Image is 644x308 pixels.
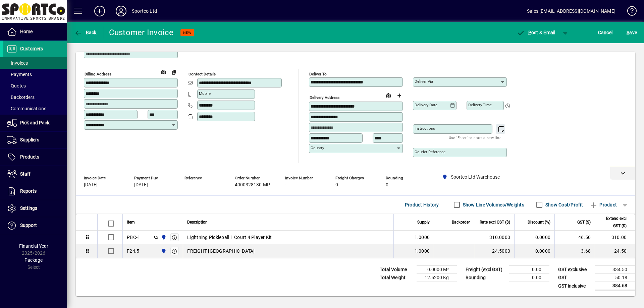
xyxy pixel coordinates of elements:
[7,83,26,88] span: Quotes
[595,282,635,290] td: 384.68
[20,154,39,160] span: Products
[595,266,635,274] td: 334.50
[449,134,501,141] mat-hint: Use 'Enter' to start a new line
[415,79,433,84] mat-label: Deliver via
[386,182,388,188] span: 0
[7,60,28,66] span: Invoices
[554,244,595,258] td: 3.68
[394,90,405,101] button: Choose address
[187,234,272,241] span: Lightning Pickleball 1 Court 4 Player Kit
[3,23,67,40] a: Home
[627,30,629,35] span: S
[554,231,595,244] td: 46.50
[577,219,591,226] span: GST ($)
[169,67,179,77] button: Copy to Delivery address
[285,182,286,188] span: -
[20,29,33,34] span: Home
[84,182,98,188] span: [DATE]
[199,91,211,96] mat-label: Mobile
[468,103,492,107] mat-label: Delivery time
[89,5,110,17] button: Add
[625,26,639,39] button: Save
[462,274,509,282] td: Rounding
[134,182,148,188] span: [DATE]
[3,166,67,183] a: Staff
[74,30,97,35] span: Back
[20,223,37,228] span: Support
[415,234,430,241] span: 1.0000
[127,219,135,226] span: Item
[183,30,192,35] span: NEW
[627,27,637,38] span: ave
[478,234,510,241] div: 310.0000
[555,266,595,274] td: GST exclusive
[72,26,98,39] button: Back
[3,132,67,148] a: Suppliers
[20,120,49,125] span: Pick and Pack
[3,183,67,200] a: Reports
[158,66,169,77] a: View on map
[3,149,67,166] a: Products
[20,188,37,194] span: Reports
[235,182,270,188] span: 4000328130-MP
[376,274,417,282] td: Total Weight
[383,90,394,101] a: View on map
[109,27,174,38] div: Customer Invoice
[159,247,167,255] span: Sportco Ltd Warehouse
[555,282,595,290] td: GST inclusive
[20,46,43,51] span: Customers
[3,103,67,114] a: Communications
[462,201,524,208] label: Show Line Volumes/Weights
[184,182,186,188] span: -
[187,219,208,226] span: Description
[20,137,39,142] span: Suppliers
[402,199,442,211] button: Product History
[309,72,327,76] mat-label: Deliver To
[590,199,617,210] span: Product
[480,219,510,226] span: Rate excl GST ($)
[3,217,67,234] a: Support
[3,57,67,69] a: Invoices
[595,274,635,282] td: 50.18
[3,91,67,103] a: Backorders
[509,274,549,282] td: 0.00
[417,266,457,274] td: 0.0000 M³
[132,6,157,16] div: Sportco Ltd
[555,274,595,282] td: GST
[517,30,555,35] span: ost & Email
[415,126,435,131] mat-label: Instructions
[3,69,67,80] a: Payments
[19,243,48,249] span: Financial Year
[598,27,613,38] span: Cancel
[595,244,635,258] td: 24.50
[187,248,255,254] span: FREIGHT [GEOGRAPHIC_DATA]
[417,219,430,226] span: Supply
[599,215,627,230] span: Extend excl GST ($)
[527,6,615,16] div: Sales [EMAIL_ADDRESS][DOMAIN_NAME]
[67,26,104,39] app-page-header-button: Back
[528,219,550,226] span: Discount (%)
[478,248,510,254] div: 24.5000
[335,182,338,188] span: 0
[513,26,559,39] button: Post & Email
[3,200,67,217] a: Settings
[110,5,132,17] button: Profile
[159,234,167,241] span: Sportco Ltd Warehouse
[405,199,439,210] span: Product History
[127,234,140,241] div: PBC-1
[528,30,531,35] span: P
[7,106,46,111] span: Communications
[415,103,437,107] mat-label: Delivery date
[544,201,583,208] label: Show Cost/Profit
[417,274,457,282] td: 12.5200 Kg
[462,266,509,274] td: Freight (excl GST)
[311,145,324,150] mat-label: Country
[586,199,620,211] button: Product
[595,231,635,244] td: 310.00
[20,171,31,177] span: Staff
[7,95,35,100] span: Backorders
[509,266,549,274] td: 0.00
[514,244,554,258] td: 0.0000
[127,248,139,254] div: F24.5
[622,1,636,23] a: Knowledge Base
